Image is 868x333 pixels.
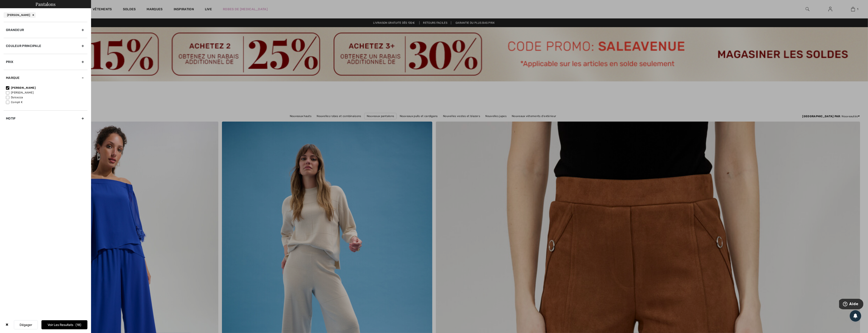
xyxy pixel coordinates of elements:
[4,320,10,329] div: ✖
[839,299,863,310] iframe: Ouvre un widget dans lequel vous pouvez trouver plus d’informations
[6,86,87,90] label: [PERSON_NAME]
[4,12,36,18] div: [PERSON_NAME]
[4,22,87,38] div: Grandeur
[4,70,87,86] div: Marque
[4,110,87,126] div: Motif
[6,86,9,90] input: [PERSON_NAME]
[14,320,38,329] button: Dégager
[6,91,87,95] label: [PERSON_NAME]
[6,95,87,99] label: Dolcezza
[4,54,87,70] div: Prix
[76,323,81,327] span: 18
[6,101,9,104] input: Compli K
[6,96,9,99] input: Dolcezza
[6,100,87,104] label: Compli K
[6,91,9,94] input: [PERSON_NAME]
[4,38,87,54] div: Couleur Principale
[41,320,87,329] button: Voir les resultats18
